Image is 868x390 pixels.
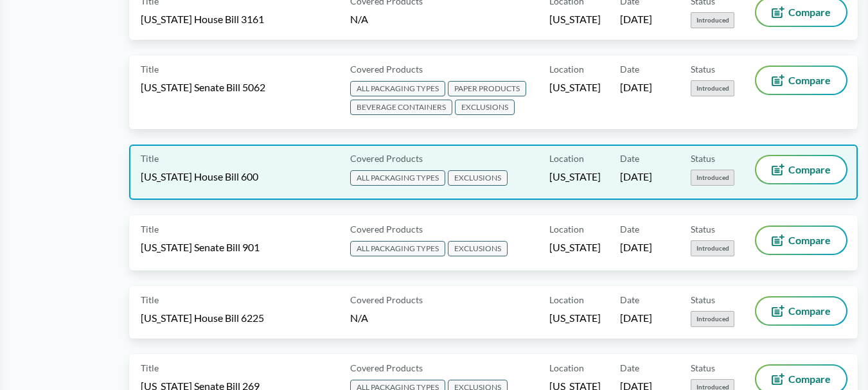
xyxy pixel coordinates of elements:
span: Title [141,152,159,165]
span: Date [620,62,639,76]
span: Introduced [691,12,734,28]
span: EXCLUSIONS [448,241,508,256]
button: Compare [756,67,846,94]
span: Compare [788,374,831,384]
span: Covered Products [350,361,423,375]
span: Status [691,361,715,375]
button: Compare [756,297,846,324]
span: Compare [788,235,831,245]
span: ALL PACKAGING TYPES [350,170,445,186]
span: [US_STATE] House Bill 3161 [141,12,264,26]
span: Introduced [691,170,734,186]
span: [DATE] [620,311,652,325]
span: Compare [788,164,831,175]
span: [US_STATE] House Bill 600 [141,170,258,184]
span: Title [141,222,159,236]
span: Covered Products [350,293,423,306]
span: Status [691,293,715,306]
span: [US_STATE] Senate Bill 5062 [141,80,265,94]
span: BEVERAGE CONTAINERS [350,100,452,115]
span: Compare [788,306,831,316]
span: [DATE] [620,240,652,254]
span: Introduced [691,80,734,96]
span: Covered Products [350,152,423,165]
span: Title [141,361,159,375]
span: [US_STATE] House Bill 6225 [141,311,264,325]
button: Compare [756,227,846,254]
span: Location [549,222,584,236]
span: Location [549,361,584,375]
span: Introduced [691,311,734,327]
span: [DATE] [620,12,652,26]
span: Date [620,152,639,165]
span: [US_STATE] [549,311,601,325]
span: [US_STATE] Senate Bill 901 [141,240,260,254]
span: Location [549,293,584,306]
span: EXCLUSIONS [448,170,508,186]
span: Date [620,361,639,375]
span: Covered Products [350,222,423,236]
span: Compare [788,75,831,85]
span: Title [141,293,159,306]
span: [DATE] [620,170,652,184]
span: [US_STATE] [549,240,601,254]
span: Compare [788,7,831,17]
span: [US_STATE] [549,12,601,26]
button: Compare [756,156,846,183]
span: [US_STATE] [549,80,601,94]
span: [US_STATE] [549,170,601,184]
span: Status [691,62,715,76]
span: Location [549,152,584,165]
span: ALL PACKAGING TYPES [350,241,445,256]
span: Location [549,62,584,76]
span: ALL PACKAGING TYPES [350,81,445,96]
span: Title [141,62,159,76]
span: Date [620,293,639,306]
span: Status [691,222,715,236]
span: EXCLUSIONS [455,100,515,115]
span: [DATE] [620,80,652,94]
span: Covered Products [350,62,423,76]
span: Introduced [691,240,734,256]
span: PAPER PRODUCTS [448,81,526,96]
span: Date [620,222,639,236]
span: N/A [350,13,368,25]
span: N/A [350,312,368,324]
span: Status [691,152,715,165]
